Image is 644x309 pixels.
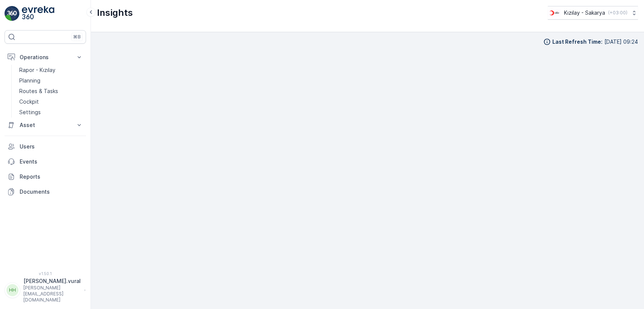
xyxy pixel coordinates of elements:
[6,284,18,296] div: HH
[5,184,86,199] a: Documents
[5,6,20,21] img: logo
[20,143,83,150] p: Users
[5,271,86,276] span: v 1.50.1
[16,107,86,118] a: Settings
[604,38,638,46] p: [DATE] 09:24
[19,87,58,95] p: Routes & Tasks
[22,6,54,21] img: logo_light-DOdMpM7g.png
[20,173,83,181] p: Reports
[97,7,133,19] p: Insights
[5,139,86,154] a: Users
[20,54,71,61] p: Operations
[5,169,86,184] a: Reports
[20,188,83,196] p: Documents
[20,158,83,165] p: Events
[23,285,81,303] p: [PERSON_NAME][EMAIL_ADDRESS][DOMAIN_NAME]
[73,34,81,40] p: ⌘B
[19,109,41,116] p: Settings
[20,121,71,129] p: Asset
[548,9,561,17] img: k%C4%B1z%C4%B1lay_DTAvauz.png
[16,65,86,75] a: Rapor - Kızılay
[16,75,86,86] a: Planning
[5,154,86,169] a: Events
[552,38,603,46] p: Last Refresh Time :
[19,66,55,74] p: Rapor - Kızılay
[19,77,40,84] p: Planning
[548,6,638,20] button: Kızılay - Sakarya(+03:00)
[5,277,86,303] button: HH[PERSON_NAME].vural[PERSON_NAME][EMAIL_ADDRESS][DOMAIN_NAME]
[16,86,86,96] a: Routes & Tasks
[564,9,605,17] p: Kızılay - Sakarya
[608,10,627,16] p: ( +03:00 )
[5,50,86,65] button: Operations
[19,98,39,106] p: Cockpit
[23,277,81,285] p: [PERSON_NAME].vural
[5,118,86,133] button: Asset
[16,96,86,107] a: Cockpit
